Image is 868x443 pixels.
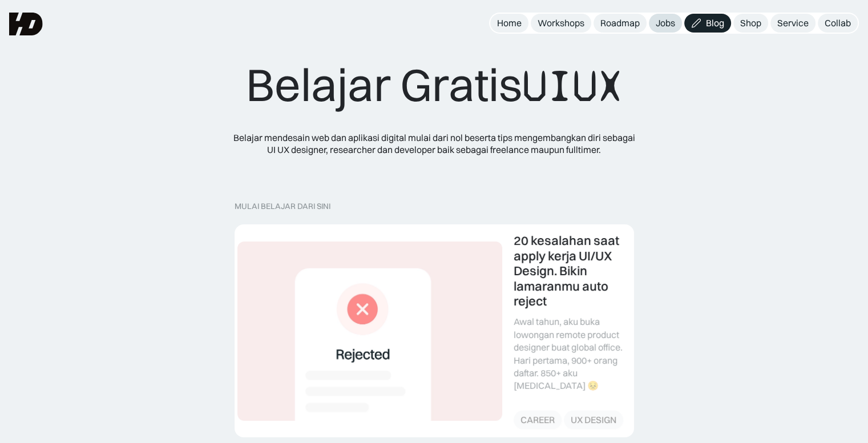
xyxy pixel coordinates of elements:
[706,17,724,29] div: Blog
[246,57,623,114] div: Belajar Gratis
[649,14,682,33] a: Jobs
[531,14,591,33] a: Workshops
[818,14,858,33] a: Collab
[740,17,761,29] div: Shop
[229,132,640,156] div: Belajar mendesain web dan aplikasi digital mulai dari nol beserta tips mengembangkan diri sebagai...
[656,17,675,29] div: Jobs
[770,14,815,33] a: Service
[497,17,522,29] div: Home
[490,14,528,33] a: Home
[600,17,640,29] div: Roadmap
[538,17,584,29] div: Workshops
[733,14,768,33] a: Shop
[235,202,634,211] div: MULAI BELAJAR DARI SINI
[777,17,809,29] div: Service
[825,17,851,29] div: Collab
[684,14,731,33] a: Blog
[522,59,623,114] span: UIUX
[594,14,647,33] a: Roadmap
